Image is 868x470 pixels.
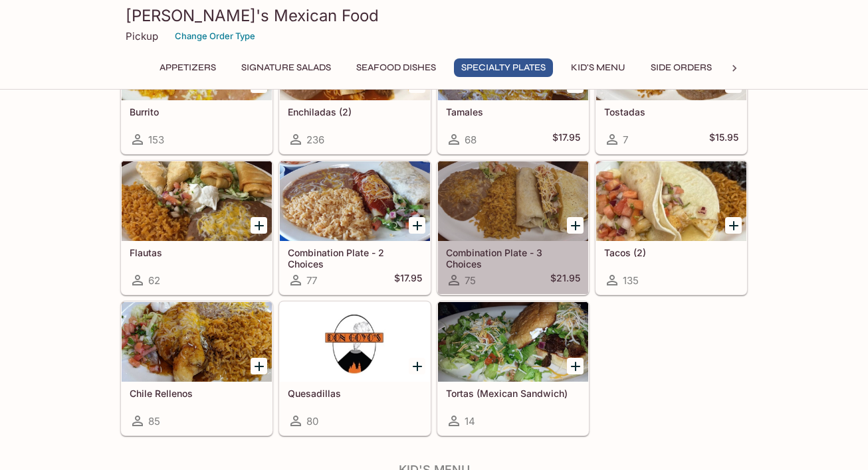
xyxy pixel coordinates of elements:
span: 80 [306,415,318,428]
div: Quesadillas [280,302,430,382]
button: Add Chile Rellenos [251,358,267,374]
span: 68 [465,133,477,146]
div: Combination Plate - 3 Choices [438,161,588,241]
button: Side Orders [643,58,719,77]
button: Add Quesadillas [409,358,425,374]
span: 236 [306,133,324,146]
div: Chile Rellenos [122,302,272,382]
button: Change Order Type [169,26,261,46]
div: Enchiladas (2) [280,21,430,100]
button: Add Combination Plate - 3 Choices [567,217,584,234]
h5: Quesadillas [288,388,422,399]
span: 85 [148,415,160,428]
a: Tortas (Mexican Sandwich)14 [437,301,589,435]
button: Appetizers [152,58,223,77]
span: 62 [148,274,160,287]
h5: $17.95 [552,131,580,147]
button: Add Combination Plate - 2 Choices [409,217,425,234]
span: 153 [148,133,164,146]
button: Signature Salads [234,58,338,77]
h5: Flautas [130,247,264,258]
button: Add Flautas [251,217,267,234]
div: Tacos (2) [596,161,746,241]
h5: Tacos (2) [604,247,738,258]
a: Combination Plate - 3 Choices75$21.95 [437,161,589,295]
a: Chile Rellenos85 [121,301,272,435]
button: Kid's Menu [564,58,633,77]
div: Flautas [122,161,272,241]
div: Tortas (Mexican Sandwich) [438,302,588,382]
span: 75 [465,274,476,287]
h5: $15.95 [709,131,738,147]
h5: Tortas (Mexican Sandwich) [446,388,580,399]
h5: Enchiladas (2) [288,106,422,118]
div: Burrito [122,21,272,100]
span: 7 [623,133,628,146]
h3: [PERSON_NAME]'s Mexican Food [126,5,742,26]
span: 14 [465,415,475,428]
button: Add Tortas (Mexican Sandwich) [567,358,584,374]
p: Pickup [126,30,158,42]
h5: Combination Plate - 2 Choices [288,247,422,269]
a: Quesadillas80 [279,301,431,435]
button: Seafood Dishes [349,58,443,77]
span: 135 [623,274,639,287]
div: Combination Plate - 2 Choices [280,161,430,241]
h5: $21.95 [550,272,580,288]
h5: Tostadas [604,106,738,118]
span: 77 [306,274,317,287]
h5: Burrito [130,106,264,118]
h5: Tamales [446,106,580,118]
button: Specialty Plates [454,58,553,77]
div: Tamales [438,21,588,100]
h5: Combination Plate - 3 Choices [446,247,580,269]
a: Tacos (2)135 [596,161,747,295]
a: Flautas62 [121,161,272,295]
a: Combination Plate - 2 Choices77$17.95 [279,161,431,295]
div: Tostadas [596,21,746,100]
button: Add Tacos (2) [725,217,742,234]
h5: Chile Rellenos [130,388,264,399]
h5: $17.95 [394,272,422,288]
